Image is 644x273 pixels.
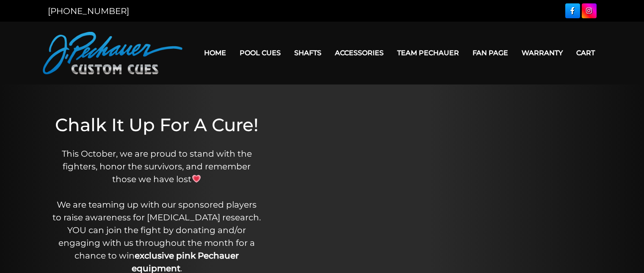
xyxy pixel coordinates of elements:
a: Pool Cues [233,42,287,64]
a: Team Pechauer [390,42,466,64]
a: Fan Page [466,42,515,64]
h1: Chalk It Up For A Cure! [53,114,261,135]
a: Warranty [515,42,569,64]
img: Pechauer Custom Cues [43,32,182,74]
a: Cart [569,42,602,64]
a: Accessories [328,42,390,64]
a: Home [197,42,233,64]
a: Shafts [287,42,328,64]
img: 💗 [192,174,201,183]
a: [PHONE_NUMBER] [48,6,129,16]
